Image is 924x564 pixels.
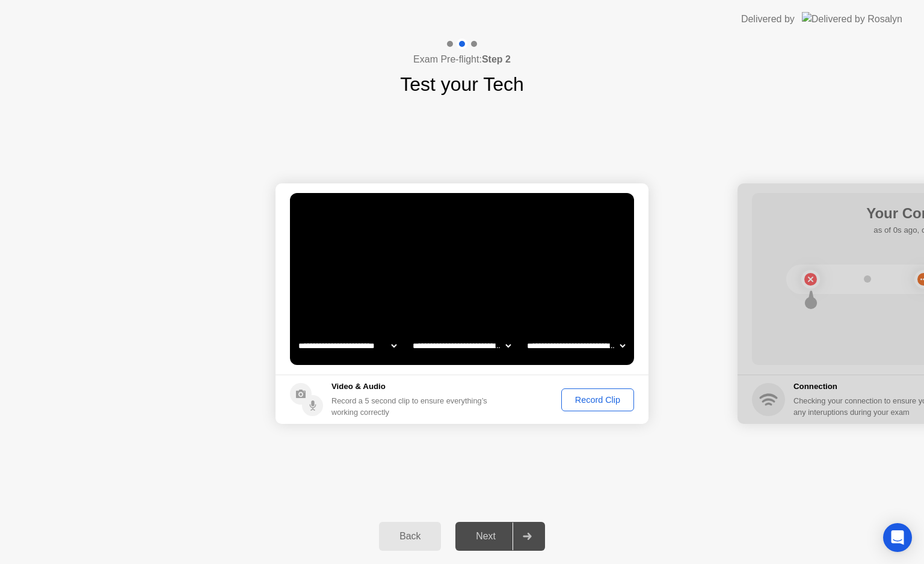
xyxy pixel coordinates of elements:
[455,522,545,551] button: Next
[561,388,634,411] button: Record Clip
[383,531,437,542] div: Back
[331,395,492,418] div: Record a 5 second clip to ensure everything’s working correctly
[331,381,492,393] h5: Video & Audio
[400,70,524,99] h1: Test your Tech
[802,12,902,26] img: Delivered by Rosalyn
[525,334,627,358] select: Available microphones
[410,334,513,358] select: Available speakers
[883,523,912,552] div: Open Intercom Messenger
[296,334,399,358] select: Available cameras
[459,531,513,542] div: Next
[565,395,630,405] div: Record Clip
[741,12,795,26] div: Delivered by
[482,54,511,64] b: Step 2
[379,522,441,551] button: Back
[413,52,511,67] h4: Exam Pre-flight:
